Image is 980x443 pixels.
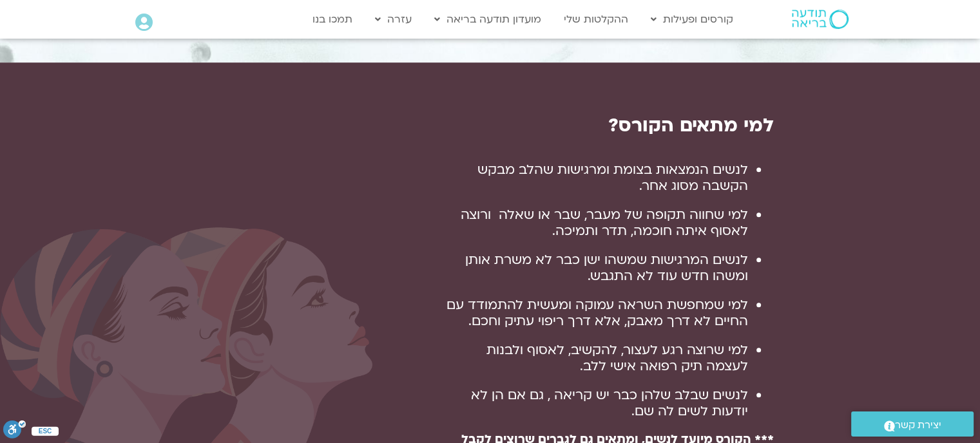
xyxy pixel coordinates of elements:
[792,10,849,29] img: תודעה בריאה
[306,7,359,32] a: תמכו בנו
[428,7,548,32] a: מועדון תודעה בריאה
[477,161,748,194] span: לנשים הנמצאות בצומת ומרגישות שהלב מבקש הקשבה מסוג אחר.
[441,387,748,419] li: לנשים שבלב שלהן כבר יש קריאה , גם אם הן לא יודעות לשים לה שם.
[557,7,635,32] a: ההקלטות שלי
[207,115,774,136] h2: למי מתאים הקורס?​
[441,297,748,329] li: למי שמחפשת השראה עמוקה ומעשית להתמודד עם החיים לא דרך מאבק, אלא דרך ריפוי עתיק וחכם.
[895,417,941,434] span: יצירת קשר
[441,207,748,239] li: למי שחווה תקופה של מעבר, שבר או שאלה ורוצה לאסוף איתה חוכמה, תדר ותמיכה.
[441,342,748,374] li: למי שרוצה רגע לעצור, להקשיב, לאסוף ולבנות לעצמה תיק רפואה אישי ללב.
[851,411,974,437] a: יצירת קשר
[441,252,748,284] li: לנשים המרגישות שמשהו ישן כבר לא משרת אותן ומשהו חדש עוד לא התגבש.
[369,7,418,32] a: עזרה
[644,7,740,32] a: קורסים ופעילות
